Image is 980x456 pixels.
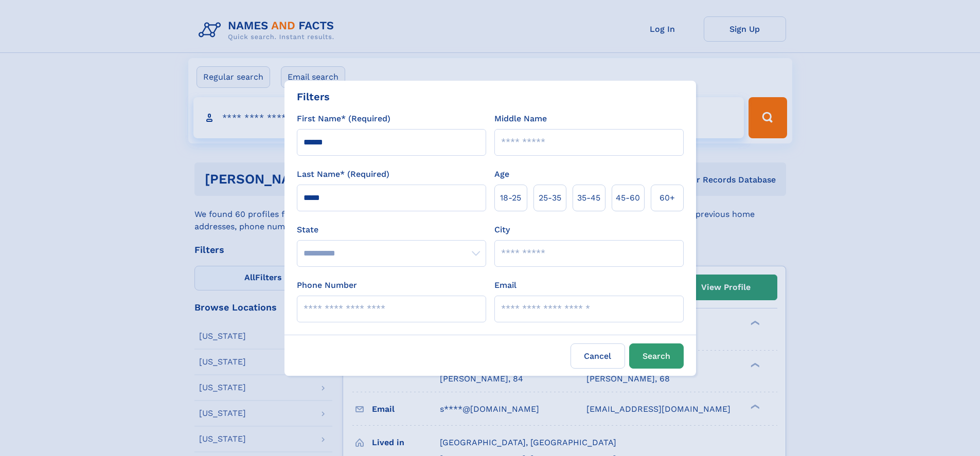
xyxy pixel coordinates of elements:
label: Middle Name [494,113,547,125]
label: Last Name* (Required) [297,168,389,180]
span: 35‑45 [577,192,600,204]
span: 25‑35 [539,192,561,204]
label: First Name* (Required) [297,113,390,125]
label: Phone Number [297,279,357,291]
label: Cancel [571,343,625,369]
label: Email [494,279,516,291]
label: State [297,224,486,236]
span: 18‑25 [500,192,521,204]
button: Search [629,343,684,369]
label: City [494,224,510,236]
span: 60+ [660,192,675,204]
div: Filters [297,89,330,104]
span: 45‑60 [616,192,640,204]
label: Age [494,168,509,180]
